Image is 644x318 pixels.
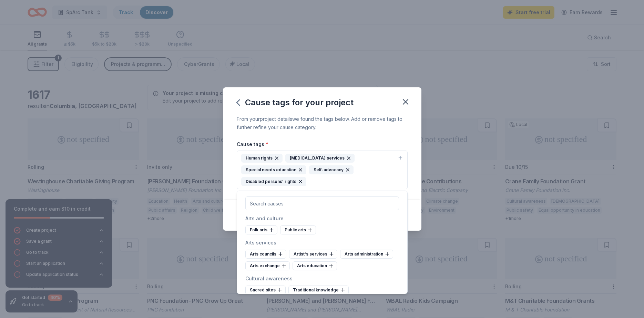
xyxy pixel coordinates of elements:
[285,154,355,163] div: [MEDICAL_DATA] services
[237,115,408,132] div: From your project details we found the tags below. Add or remove tags to further refine your caus...
[237,151,408,189] button: Human rights[MEDICAL_DATA] servicesSpecial needs educationSelf-advocacyDisabled persons' rights
[245,196,399,210] input: Search causes
[241,165,306,174] div: Special needs education
[288,286,349,295] div: Traditional knowledge
[245,225,277,234] div: Folk arts
[241,177,306,186] div: Disabled persons' rights
[245,286,286,295] div: Sacred sites
[245,250,286,259] div: Arts councils
[309,165,354,174] div: Self-advocacy
[245,274,399,283] div: Cultural awareness
[245,214,399,223] div: Arts and culture
[237,97,354,108] div: Cause tags for your project
[293,261,337,270] div: Arts education
[241,154,283,163] div: Human rights
[245,261,290,270] div: Arts exchange
[237,141,268,148] label: Cause tags
[245,239,399,247] div: Arts services
[280,225,316,234] div: Public arts
[289,250,337,259] div: Artist's services
[340,250,393,259] div: Arts administration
